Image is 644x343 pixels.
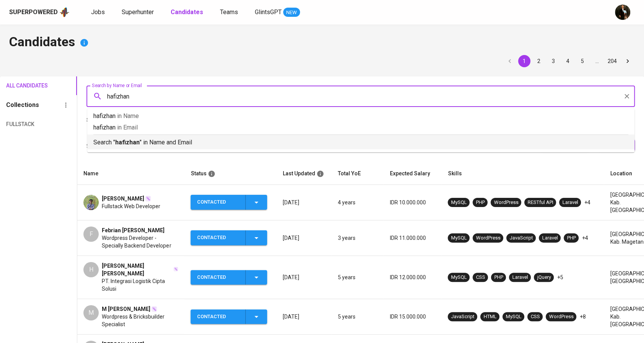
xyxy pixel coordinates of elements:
span: Teams [220,8,238,16]
span: Superhunter [122,8,154,16]
th: Expected Salary [383,163,442,185]
p: [DATE] [282,313,325,320]
div: Laravel [512,274,528,281]
div: PHP [567,235,576,242]
p: hafizhan [93,123,628,132]
p: 5 years [337,273,377,281]
div: Contacted [197,195,239,210]
button: Clear [621,91,632,102]
div: HTML [483,313,496,320]
button: Contacted [191,230,267,245]
div: Contacted [197,230,239,245]
span: Jobs [91,8,105,16]
a: Superhunter [122,8,155,17]
div: MySQL [505,313,521,320]
button: Go to page 204 [605,55,619,67]
div: WordPress [549,313,573,320]
div: H [83,262,99,277]
button: Go to page 3 [547,55,559,67]
span: Febrian [PERSON_NAME] [102,227,165,234]
p: IDR 12.000.000 [390,273,435,281]
p: 3 years [337,234,377,242]
button: Go to page 2 [533,55,545,67]
p: hafizhan [93,112,628,121]
div: WordPress [476,235,500,242]
p: [DATE] [282,273,325,281]
p: [DATE] [282,199,325,206]
div: Contacted [197,270,239,285]
p: Sort By [86,142,106,151]
span: [PERSON_NAME] [102,195,144,202]
div: M [83,305,99,320]
span: Wordpress Developer - Specially Backend Developer [102,234,178,249]
th: Name [77,163,184,185]
a: Superpoweredapp logo [9,6,70,18]
div: MySQL [451,199,466,206]
th: Skills [442,163,604,185]
p: +5 [557,273,563,281]
p: 4 years [337,199,377,206]
th: Total YoE [331,163,383,185]
div: RESTful API [527,199,553,206]
th: Last Updated [276,163,331,185]
span: GlintsGPT [255,8,282,16]
button: Go to page 4 [562,55,574,67]
div: CSS [476,274,485,281]
div: Laravel [542,235,558,242]
span: M [PERSON_NAME] [102,305,150,313]
p: +8 [579,313,585,320]
span: in Name [117,112,139,120]
b: Candidates [171,8,203,16]
span: [PERSON_NAME] [PERSON_NAME] [102,262,173,277]
div: Laravel [562,199,578,206]
span: Wordpress & Bricksbuilder Specialist [102,313,178,328]
div: PHP [476,199,484,206]
div: PHP [494,274,503,281]
p: +4 [584,199,590,206]
span: in Email [117,124,138,131]
img: 5447328dc8993fbd82a80319f7b3ee85.jpg [83,195,99,210]
div: F [83,227,99,242]
nav: pagination navigation [502,55,635,67]
div: CSS [530,313,540,320]
img: magic_wand.svg [173,267,178,272]
a: Jobs [91,8,106,17]
p: 5 years [337,313,377,320]
img: ridlo@glints.com [615,5,630,20]
a: Teams [220,8,240,17]
span: PT. Integrasi Logistik Cipta Solusi [102,277,178,293]
button: page 1 [518,55,530,67]
span: fullstack [6,120,37,129]
div: Superpowered [9,8,58,17]
h4: Candidates [9,34,635,52]
img: app logo [59,6,70,18]
p: Showing of talent profiles found [86,116,190,130]
span: Fullstack Web Developer [102,202,160,210]
button: Contacted [191,195,267,210]
div: MySQL [451,274,466,281]
img: magic_wand.svg [145,196,151,202]
p: IDR 11.000.000 [390,234,435,242]
div: JavaScript [451,313,474,320]
b: hafizhan [115,139,140,146]
div: … [591,57,603,65]
div: WordPress [494,199,518,206]
p: [DATE] [282,234,325,242]
h6: Collections [6,100,39,110]
button: Contacted [191,309,267,324]
span: NEW [283,9,300,16]
img: magic_wand.svg [151,306,157,312]
div: JavaScript [509,235,533,242]
span: All Candidates [6,81,37,91]
a: GlintsGPT NEW [255,8,300,17]
div: MySQL [451,235,466,242]
button: Go to next page [621,55,634,67]
button: Go to page 5 [576,55,589,67]
div: jQuery [537,274,551,281]
p: IDR 10.000.000 [390,199,435,206]
p: +4 [582,234,588,242]
div: Contacted [197,309,239,324]
p: IDR 15.000.000 [390,313,435,320]
th: Status [184,163,276,185]
a: Candidates [171,8,205,17]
